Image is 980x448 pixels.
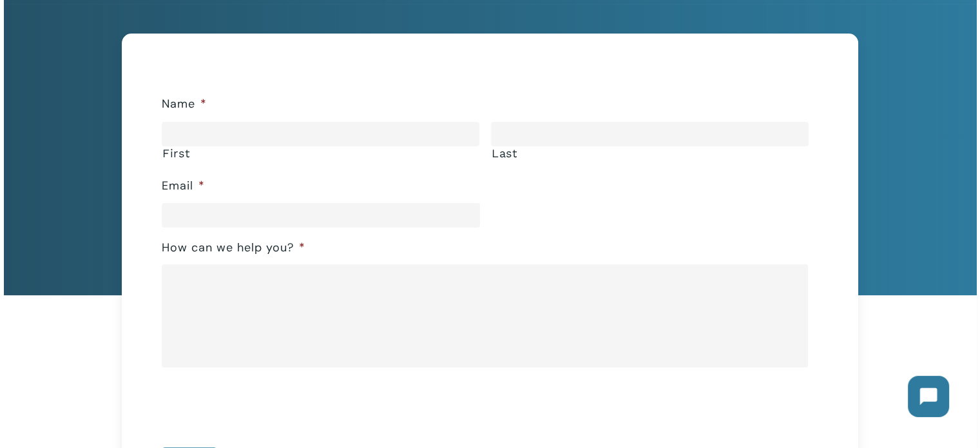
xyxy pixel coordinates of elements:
label: First [162,147,479,160]
iframe: reCAPTCHA [162,376,358,427]
label: How can we help you? [162,240,305,255]
label: Name [162,97,207,112]
iframe: Chatbot [895,363,962,430]
label: Last [492,147,809,160]
label: Email [162,179,205,193]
